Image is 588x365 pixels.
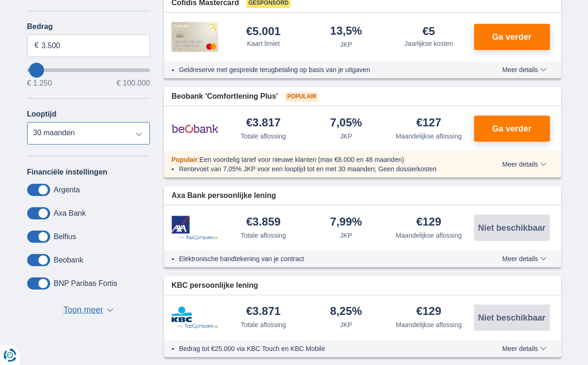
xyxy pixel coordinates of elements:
[474,24,550,50] button: Ga verder
[171,280,258,291] span: KBC persoonlijke lening
[495,255,553,263] button: Meer details
[417,216,441,229] div: €129
[246,117,281,130] div: €3.817
[502,345,546,352] span: Meer details
[340,231,352,240] div: JKP
[340,131,352,141] div: JKP
[117,80,150,87] span: € 100.000
[246,216,281,229] div: €3.859
[340,320,352,329] div: JKP
[241,231,286,240] div: Totale aflossing
[330,216,362,229] div: 7,99%
[502,66,546,73] span: Meer details
[285,92,318,102] span: Populair
[171,22,218,52] img: product.pl.alt Cofidis CC
[423,26,435,37] div: €5
[330,25,362,38] div: 13,5%
[502,255,546,262] span: Meer details
[63,304,103,316] span: Toon meer
[27,68,150,72] input: wantToBorrow
[478,314,545,322] span: Niet beschikbaar
[54,279,118,288] label: BNP Paribas Fortis
[171,190,276,201] span: Axa Bank persoonlijke lening
[246,26,281,37] div: €5.001
[164,155,476,164] div: :
[396,320,462,329] div: Maandelijkse aflossing
[340,40,352,49] div: JKP
[495,66,553,73] button: Meer details
[474,215,550,241] button: Niet beschikbaar
[478,224,545,232] span: Niet beschikbaar
[495,345,553,352] button: Meer details
[241,320,286,329] div: Totale aflossing
[502,161,546,168] span: Meer details
[60,304,116,317] button: Toon meer ▼
[396,131,462,141] div: Maandelijkse aflossing
[171,216,218,241] img: product.pl.alt Axa Bank
[27,22,150,31] label: Bedrag
[179,65,468,74] li: Geldreserve met gespreide terugbetaling op basis van je uitgaven
[396,231,462,240] div: Maandelijkse aflossing
[54,256,83,264] label: Beobank
[495,161,553,168] button: Meer details
[54,186,80,194] label: Argenta
[330,117,362,130] div: 7,05%
[474,116,550,142] button: Ga verder
[330,306,362,318] div: 8,25%
[107,308,113,312] span: ▼
[54,233,76,241] label: Belfius
[492,33,531,41] span: Ga verder
[241,131,286,141] div: Totale aflossing
[27,80,52,87] span: € 1.250
[247,39,280,48] div: Kaart limiet
[171,91,278,102] span: Beobank 'Comfortlening Plus'
[474,305,550,331] button: Niet beschikbaar
[35,40,39,51] span: €
[179,164,468,174] li: Rentevoet van 7,05% JKP voor een looptijd tot en met 30 maanden; Geen dossierkosten
[246,306,281,318] div: €3.871
[27,110,57,118] label: Looptijd
[27,168,108,176] label: Financiële instellingen
[492,124,531,133] span: Ga verder
[54,209,86,218] label: Axa Bank
[417,117,441,130] div: €127
[171,117,218,140] img: product.pl.alt Beobank
[171,307,218,329] img: product.pl.alt KBC
[200,156,404,163] span: Een voordelig tarief voor nieuwe klanten (max €8.000 en 48 maanden)
[179,254,468,263] li: Elektronische handtekening van je contract
[179,344,468,353] li: Bedrag tot €25.000 via KBC Touch en KBC Mobile
[171,156,198,163] span: Populair
[417,306,441,318] div: €129
[405,39,454,48] div: Jaarlijkse kosten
